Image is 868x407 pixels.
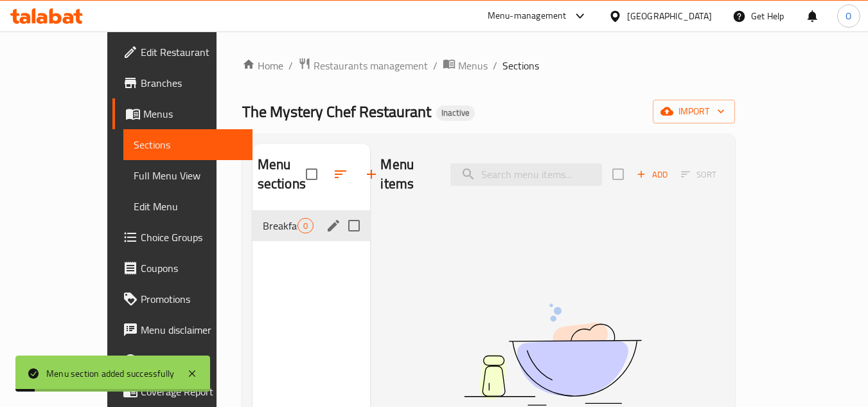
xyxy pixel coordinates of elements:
a: Menus [443,57,488,74]
input: search [450,163,602,186]
a: Home [242,58,283,73]
nav: Menu sections [252,205,371,246]
div: Menu-management [488,8,567,24]
div: Breakfast - Parathas0edit [252,210,371,241]
span: Select all sections [298,161,325,188]
span: Breakfast - Parathas [263,218,298,233]
button: import [653,100,735,123]
a: Promotions [112,284,252,314]
a: Coverage Report [112,376,252,407]
span: Branches [141,75,242,91]
span: Menus [458,58,488,73]
span: Promotions [141,291,242,307]
span: The Mystery Chef Restaurant [242,97,431,126]
a: Menu disclaimer [112,314,252,345]
span: Inactive [436,107,475,118]
li: / [433,58,438,73]
span: Full Menu View [134,168,242,183]
span: O [846,9,851,23]
span: Menus [143,106,242,122]
a: Sections [123,129,252,160]
span: Upsell [141,353,242,368]
li: / [493,58,497,73]
button: Add section [356,159,387,190]
a: Upsell [112,345,252,376]
a: Choice Groups [112,222,252,253]
span: Choice Groups [141,230,242,245]
span: Coupons [141,260,242,276]
span: Select section first [673,165,725,185]
a: Restaurants management [298,57,428,74]
span: Restaurants management [314,58,428,73]
div: [GEOGRAPHIC_DATA] [627,9,712,23]
span: Sort sections [325,159,356,190]
span: Coverage Report [141,384,242,399]
span: Sections [134,137,242,152]
a: Edit Restaurant [112,37,252,68]
li: / [288,58,293,73]
h2: Menu sections [258,155,306,194]
div: Inactive [436,105,475,121]
div: Menu section added successfully [46,366,174,381]
a: Coupons [112,253,252,284]
span: Add item [632,165,673,185]
span: Add [635,167,669,182]
a: Menus [112,98,252,129]
span: Edit Menu [134,199,242,214]
h2: Menu items [380,155,434,194]
span: Menu disclaimer [141,322,242,338]
a: Full Menu View [123,160,252,191]
a: Branches [112,68,252,98]
span: Edit Restaurant [141,44,242,60]
button: Add [632,165,673,185]
nav: breadcrumb [242,57,735,74]
span: Sections [502,58,539,73]
a: Edit Menu [123,191,252,222]
button: edit [324,216,343,235]
span: 0 [298,220,313,232]
span: import [663,104,725,120]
